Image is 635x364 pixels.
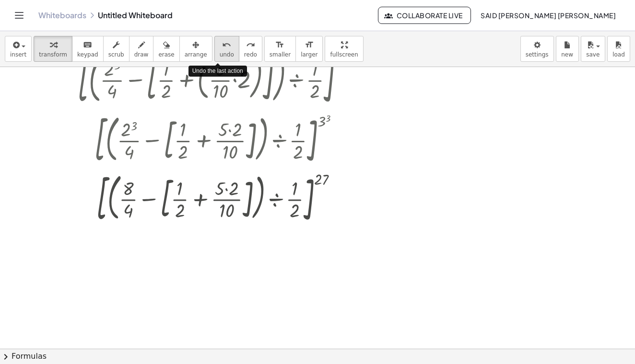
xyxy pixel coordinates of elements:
[270,51,291,58] span: smaller
[612,51,625,58] span: load
[5,36,32,62] button: insert
[83,39,92,51] i: keyboard
[305,39,314,51] i: format_size
[275,39,284,51] i: format_size
[246,39,255,51] i: redo
[153,36,179,62] button: erase
[239,36,262,62] button: redoredo
[39,51,67,58] span: transform
[586,51,600,58] span: save
[581,36,605,62] button: save
[481,11,616,20] span: Said [PERSON_NAME] [PERSON_NAME]
[556,36,579,62] button: new
[607,36,630,62] button: load
[179,36,212,62] button: arrange
[188,66,247,77] div: Undo the last action
[330,51,358,58] span: fullscreen
[473,7,623,24] button: Said [PERSON_NAME] [PERSON_NAME]
[301,51,317,58] span: larger
[108,51,124,58] span: scrub
[10,51,26,58] span: insert
[244,51,257,58] span: redo
[72,36,104,62] button: keyboardkeypad
[295,36,323,62] button: format_sizelarger
[214,36,239,62] button: undoundo
[129,36,154,62] button: draw
[34,36,72,62] button: transform
[103,36,129,62] button: scrub
[222,39,231,51] i: undo
[220,51,234,58] span: undo
[12,8,27,23] button: Toggle navigation
[526,51,549,58] span: settings
[520,36,554,62] button: settings
[185,51,207,58] span: arrange
[77,51,98,58] span: keypad
[561,51,573,58] span: new
[38,11,86,20] a: Whiteboards
[134,51,149,58] span: draw
[378,7,471,24] button: Collaborate Live
[158,51,174,58] span: erase
[264,36,296,62] button: format_sizesmaller
[325,36,363,62] button: fullscreen
[386,11,463,20] span: Collaborate Live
